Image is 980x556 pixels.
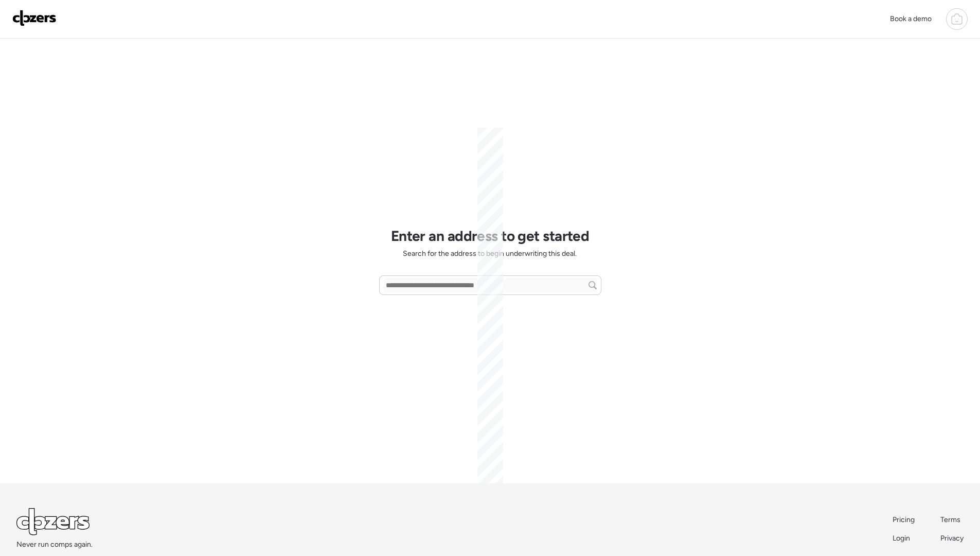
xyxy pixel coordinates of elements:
[403,249,577,259] span: Search for the address to begin underwriting this deal.
[940,533,964,544] a: Privacy
[893,515,916,525] a: Pricing
[940,515,960,524] span: Terms
[890,14,932,23] span: Book a demo
[940,534,964,543] span: Privacy
[16,540,93,550] span: Never run comps again.
[940,515,964,525] a: Terms
[12,10,57,26] img: Logo
[16,508,90,535] img: Logo Light
[391,227,590,245] h1: Enter an address to get started
[893,515,915,524] span: Pricing
[893,533,916,544] a: Login
[893,534,910,543] span: Login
